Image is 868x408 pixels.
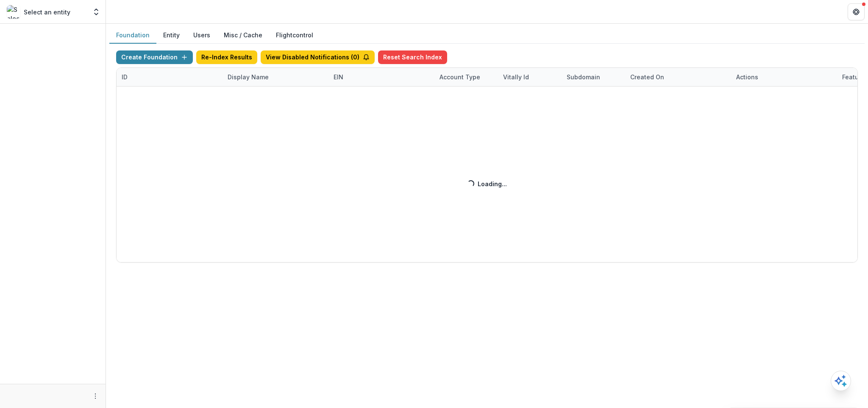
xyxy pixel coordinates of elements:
button: Foundation [109,27,156,44]
button: Get Help [848,3,865,20]
button: Open entity switcher [90,3,102,20]
button: Misc / Cache [217,27,269,44]
button: Users [186,27,217,44]
button: Entity [156,27,186,44]
button: More [90,391,100,401]
button: Open AI Assistant [831,371,851,391]
img: Select an entity [7,5,20,19]
a: Flightcontrol [276,31,313,39]
p: Select an entity [24,8,70,17]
